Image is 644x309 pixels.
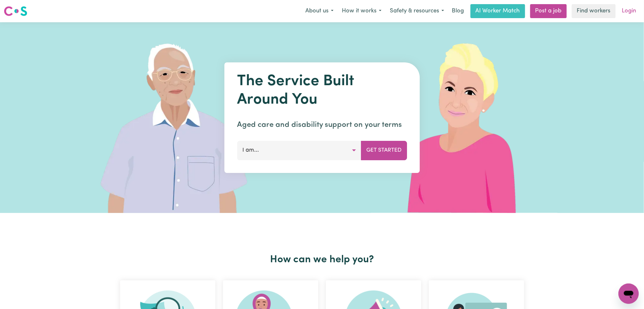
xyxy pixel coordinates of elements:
[237,141,361,160] button: I am...
[237,72,407,109] h1: The Service Built Around You
[116,254,528,266] h2: How can we help you?
[448,4,468,18] a: Blog
[361,141,407,160] button: Get Started
[301,4,338,18] button: About us
[4,5,27,17] img: Careseekers logo
[386,4,448,18] button: Safety & resources
[572,4,616,18] a: Find workers
[619,284,639,304] iframe: Button to launch messaging window
[237,119,407,131] p: Aged care and disability support on your terms
[338,4,386,18] button: How it works
[530,4,567,18] a: Post a job
[4,4,27,18] a: Careseekers logo
[471,4,525,18] a: AI Worker Match
[618,4,640,18] a: Login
